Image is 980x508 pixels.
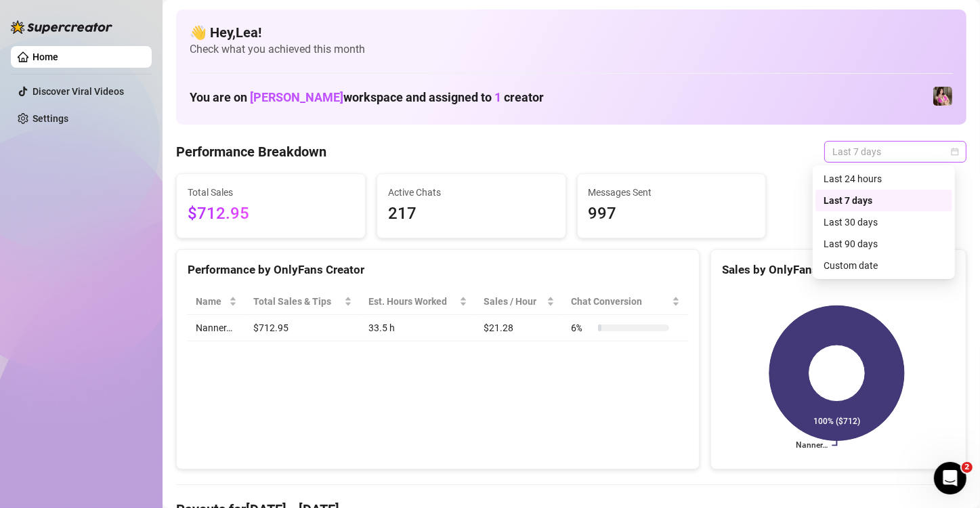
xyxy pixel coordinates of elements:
[589,185,755,200] span: Messages Sent
[245,315,360,341] td: $712.95
[832,142,958,162] span: Last 7 days
[824,258,944,273] div: Custom date
[360,315,475,341] td: 33.5 h
[33,86,124,97] a: Discover Viral Videos
[368,294,456,309] div: Est. Hours Worked
[11,20,112,34] img: logo-BBDzfeDw.svg
[824,215,944,230] div: Last 30 days
[245,289,360,315] th: Total Sales & Tips
[188,185,354,200] span: Total Sales
[933,87,952,106] img: Nanner
[815,233,952,255] div: Last 90 days
[571,320,593,335] span: 6 %
[815,211,952,233] div: Last 30 days
[589,201,755,227] span: 997
[824,236,944,251] div: Last 90 days
[824,193,944,208] div: Last 7 days
[188,289,245,315] th: Name
[722,261,955,279] div: Sales by OnlyFans Creator
[196,294,226,309] span: Name
[484,294,544,309] span: Sales / Hour
[815,255,952,276] div: Custom date
[250,90,343,104] span: [PERSON_NAME]
[824,171,944,186] div: Last 24 hours
[188,315,245,341] td: Nanner…
[388,201,555,227] span: 217
[176,142,326,161] h4: Performance Breakdown
[563,289,688,315] th: Chat Conversion
[951,148,959,156] span: calendar
[962,462,973,473] span: 2
[475,289,563,315] th: Sales / Hour
[388,185,555,200] span: Active Chats
[190,42,953,57] span: Check what you achieved this month
[815,168,952,190] div: Last 24 hours
[253,294,341,309] span: Total Sales & Tips
[796,441,828,450] text: Nanner…
[571,294,669,309] span: Chat Conversion
[475,315,563,341] td: $21.28
[815,190,952,211] div: Last 7 days
[33,51,58,62] a: Home
[934,462,966,494] iframe: Intercom live chat
[494,90,501,104] span: 1
[33,113,68,124] a: Settings
[190,90,544,105] h1: You are on workspace and assigned to creator
[188,261,688,279] div: Performance by OnlyFans Creator
[190,23,953,42] h4: 👋 Hey, Lea !
[188,201,354,227] span: $712.95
